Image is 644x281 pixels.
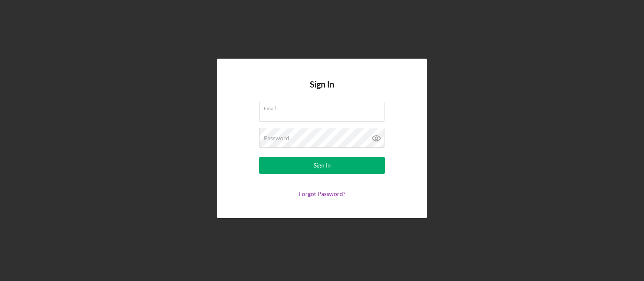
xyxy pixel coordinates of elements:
div: Sign In [314,157,331,174]
label: Password [264,135,289,142]
button: Sign In [259,157,385,174]
a: Forgot Password? [299,190,345,197]
h4: Sign In [310,80,334,102]
label: Email [264,102,384,111]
